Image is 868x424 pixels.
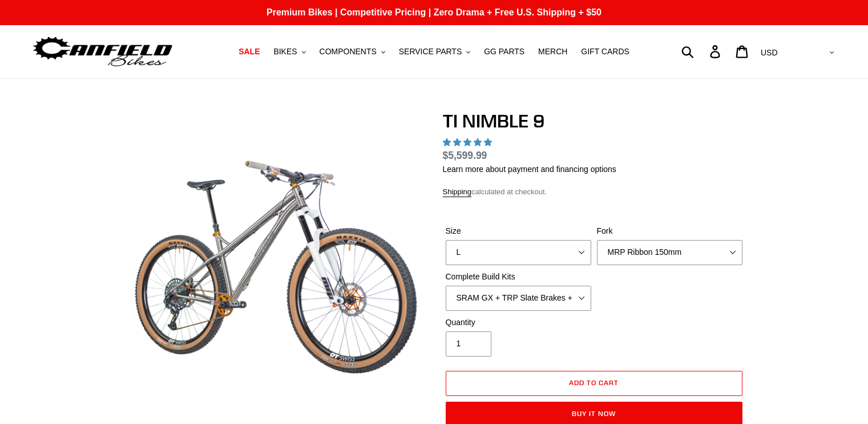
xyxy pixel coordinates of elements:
[268,44,311,59] button: BIKES
[126,113,423,411] img: TI NIMBLE 9
[443,186,745,198] div: calculated at checkout.
[478,44,530,59] a: GG PARTS
[443,165,616,174] a: Learn more about payment and financing options
[273,47,297,57] span: BIKES
[484,47,524,57] span: GG PARTS
[532,44,573,59] a: MERCH
[443,138,494,147] span: 4.89 stars
[443,110,745,132] h1: TI NIMBLE 9
[597,225,742,237] label: Fork
[443,150,487,161] span: $5,599.99
[538,47,567,57] span: MERCH
[239,47,260,57] span: SALE
[31,34,174,70] img: Canfield Bikes
[575,44,635,59] a: GIFT CARDS
[581,47,629,57] span: GIFT CARDS
[443,187,472,197] a: Shipping
[314,44,391,59] button: COMPONENTS
[320,47,377,57] span: COMPONENTS
[569,378,619,387] span: Add to cart
[688,39,717,64] input: Search
[446,271,591,283] label: Complete Build Kits
[446,371,742,396] button: Add to cart
[399,47,462,57] span: SERVICE PARTS
[393,44,476,59] button: SERVICE PARTS
[446,225,591,237] label: Size
[233,44,265,59] a: SALE
[446,317,591,329] label: Quantity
